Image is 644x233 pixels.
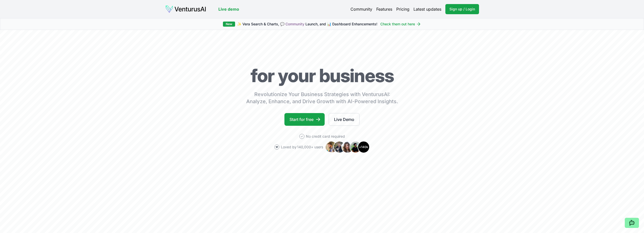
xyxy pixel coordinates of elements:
[350,6,372,12] a: Community
[165,5,206,13] img: logo
[349,141,362,153] img: Avatar 4
[445,4,479,14] a: Sign up / Login
[380,22,421,27] a: Check them out here
[376,6,392,12] a: Features
[396,6,409,12] a: Pricing
[223,22,235,27] div: New
[333,141,345,153] img: Avatar 2
[413,6,441,12] a: Latest updates
[284,113,325,126] a: Start for free
[237,22,377,27] span: ✨ Vera Search & Charts, 💬 Launch, and 📊 Dashboard Enhancements!
[329,113,360,126] a: Live Demo
[285,22,304,26] a: Community
[341,141,354,153] img: Avatar 3
[449,7,475,12] span: Sign up / Login
[325,141,337,153] img: Avatar 1
[218,6,239,12] a: Live demo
